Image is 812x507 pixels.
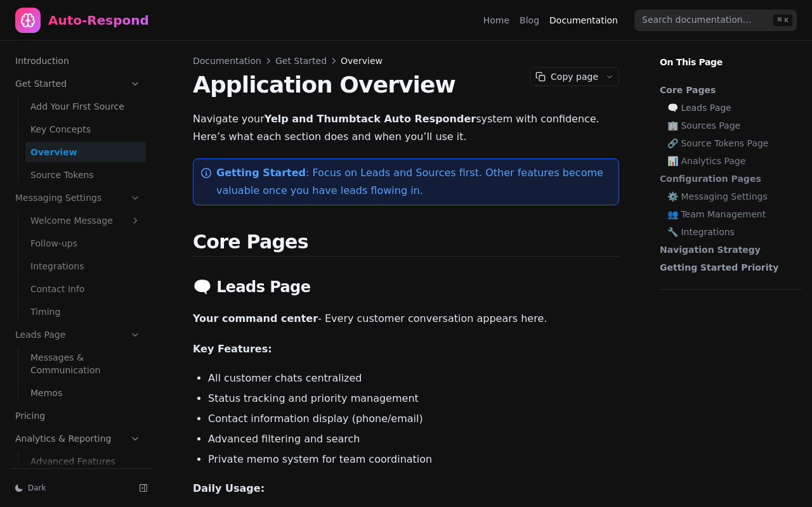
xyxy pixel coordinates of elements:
[25,256,146,276] a: Integrations
[134,479,152,497] button: Collapse sidebar
[193,310,619,328] p: - Every customer conversation appears here.
[660,243,796,256] a: Navigation Strategy
[275,55,327,67] a: Get Started
[193,312,318,324] strong: Your command center
[193,55,261,67] a: Documentation
[667,190,796,203] a: ⚙️ Messaging Settings
[25,210,146,231] a: Welcome Message
[10,406,146,426] a: Pricing
[10,479,129,497] button: Dark
[25,119,146,139] a: Key Concepts
[25,165,146,185] a: Source Tokens
[25,279,146,299] a: Contact Info
[660,84,796,96] a: Core Pages
[265,113,476,125] strong: Yelp and Thumbtack Auto Responder
[10,51,146,71] a: Introduction
[660,261,796,274] a: Getting Started Priority
[549,14,618,27] a: Documentation
[634,10,797,31] input: Search documentation…
[667,208,796,221] a: 👥 Team Management
[208,411,619,427] li: Contact information display (phone/email)
[25,383,146,403] a: Memos
[193,277,619,297] h3: 🗨️ Leads Page
[208,452,619,467] li: Private memo system for team coordination
[193,231,619,257] h2: Core Pages
[193,110,619,146] p: Navigate your system with confidence. Here’s what each section does and when you’ll use it.
[25,347,146,380] a: Messages & Communication
[341,55,383,67] span: Overview
[193,482,265,494] strong: Daily Usage:
[530,68,601,86] button: Copy page
[216,164,608,200] p: : Focus on Leads and Sources first. Other features become valuable once you have leads flowing in.
[15,8,149,33] a: Home page
[10,188,146,208] a: Messaging Settings
[25,233,146,253] a: Follow-ups
[10,428,146,449] a: Analytics & Reporting
[10,324,146,345] a: Leads Page
[483,14,509,27] a: Home
[650,41,812,68] p: On This Page
[667,119,796,132] a: 🏢 Sources Page
[25,302,146,322] a: Timing
[667,137,796,150] a: 🔗 Source Tokens Page
[193,343,272,355] strong: Key Features:
[667,226,796,238] a: 🔧 Integrations
[208,391,619,406] li: Status tracking and priority management
[520,14,539,27] a: Blog
[216,167,306,179] strong: Getting Started
[667,101,796,114] a: 🗨️ Leads Page
[25,96,146,117] a: Add Your First Source
[667,155,796,167] a: 📊 Analytics Page
[25,451,146,472] a: Advanced Features
[193,72,619,98] h1: Application Overview
[208,371,619,386] li: All customer chats centralized
[208,432,619,447] li: Advanced filtering and search
[48,11,149,29] div: Auto-Respond
[25,142,146,162] a: Overview
[660,172,796,185] a: Configuration Pages
[10,74,146,94] a: Get Started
